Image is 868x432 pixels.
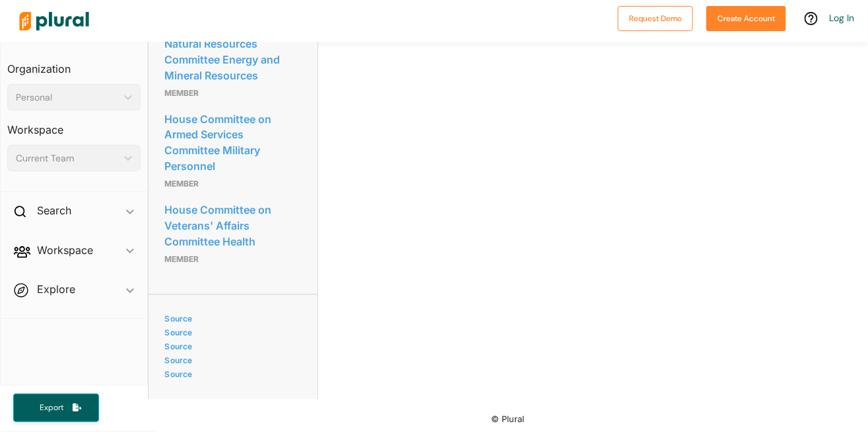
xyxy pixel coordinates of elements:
a: House Committee on Armed Services Committee Military Personnel [164,109,302,177]
a: Source [164,328,298,338]
a: Source [164,356,298,366]
h3: Workspace [7,110,141,140]
a: Source [164,314,298,324]
a: Create Account [706,11,786,24]
p: Member [164,85,302,101]
span: Export [30,402,73,413]
a: House Committee on Natural Resources Committee Energy and Mineral Resources [164,18,302,85]
p: Member [164,252,302,268]
a: House Committee on Veterans' Affairs Committee Health [164,200,302,252]
h3: Organization [7,50,141,79]
div: Current Team [16,151,119,165]
div: Personal [16,91,119,105]
a: Request Demo [618,11,693,24]
button: Request Demo [618,6,693,31]
a: Source [164,370,298,380]
small: © Plural [492,414,525,424]
p: Member [164,177,302,193]
a: Log In [830,12,855,24]
button: Export [13,394,99,422]
button: Create Account [706,6,786,31]
a: Source [164,342,298,352]
h2: Search [37,203,71,218]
